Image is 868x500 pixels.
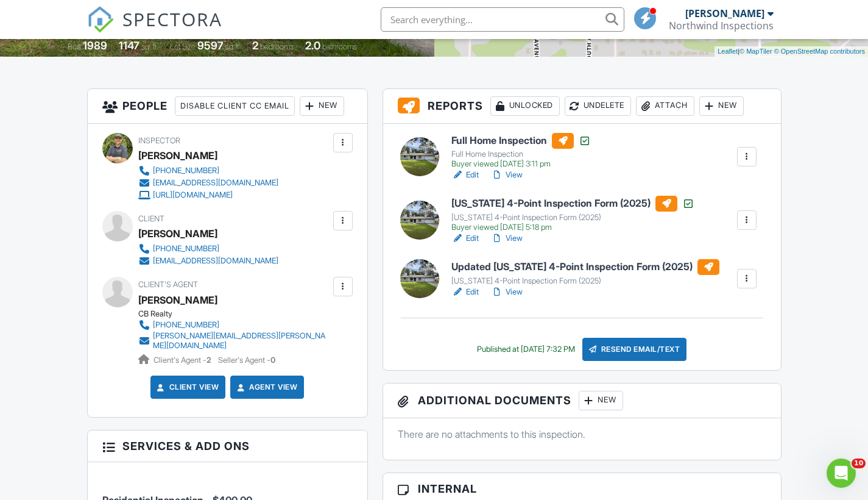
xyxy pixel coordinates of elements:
[451,196,694,232] a: [US_STATE] 4-Point Inspection Form (2025) [US_STATE] 4-Point Inspection Form (2025) Buyer viewed ...
[138,224,217,243] div: [PERSON_NAME]
[153,355,213,365] span: Client's Agent -
[138,146,217,165] div: [PERSON_NAME]
[153,244,219,254] div: [PHONE_NUMBER]
[300,96,344,116] div: New
[260,42,294,51] span: bedrooms
[138,309,340,319] div: CB Realty
[398,427,766,441] p: There are no attachments to this inspection.
[206,355,211,365] strong: 2
[451,259,719,275] h6: Updated [US_STATE] 4-Point Inspection Form (2025)
[699,96,744,116] div: New
[153,190,233,200] div: [URL][DOMAIN_NAME]
[685,7,764,20] div: [PERSON_NAME]
[153,256,278,266] div: [EMAIL_ADDRESS][DOMAIN_NAME]
[451,169,479,181] a: Edit
[383,89,781,124] h3: Reports
[138,136,180,145] span: Inspector
[383,384,781,418] h3: Additional Documents
[83,39,107,52] div: 1989
[138,189,278,201] a: [URL][DOMAIN_NAME]
[138,243,278,255] a: [PHONE_NUMBER]
[119,39,139,52] div: 1147
[451,276,719,286] div: [US_STATE] 4-Point Inspection Form (2025)
[88,89,367,124] h3: People
[138,319,330,331] a: [PHONE_NUMBER]
[197,39,224,52] div: 9597
[381,7,624,32] input: Search everything...
[322,42,357,51] span: bathrooms
[138,165,278,177] a: [PHONE_NUMBER]
[153,178,278,188] div: [EMAIL_ADDRESS][DOMAIN_NAME]
[218,355,275,365] span: Seller's Agent -
[153,331,330,351] div: [PERSON_NAME][EMAIL_ADDRESS][PERSON_NAME][DOMAIN_NAME]
[565,96,631,116] div: Undelete
[155,381,219,393] a: Client View
[138,331,330,351] a: [PERSON_NAME][EMAIL_ADDRESS][PERSON_NAME][DOMAIN_NAME]
[774,48,865,55] a: © OpenStreetMap contributors
[88,430,367,462] h3: Services & Add ons
[305,39,320,52] div: 2.0
[451,133,591,170] a: Full Home Inspection Full Home Inspection Buyer viewed [DATE] 3:11 pm
[451,149,591,159] div: Full Home Inspection
[153,166,219,176] div: [PHONE_NUMBER]
[451,133,591,149] h6: Full Home Inspection
[582,338,687,361] div: Resend Email/Text
[451,196,694,212] h6: [US_STATE] 4-Point Inspection Form (2025)
[491,286,523,298] a: View
[87,16,222,42] a: SPECTORA
[451,259,719,286] a: Updated [US_STATE] 4-Point Inspection Form (2025) [US_STATE] 4-Point Inspection Form (2025)
[451,232,479,245] a: Edit
[225,42,241,51] span: sq.ft.
[739,48,772,55] a: © MapTiler
[491,232,523,245] a: View
[87,6,114,33] img: The Best Home Inspection Software - Spectora
[451,286,479,298] a: Edit
[252,39,258,52] div: 2
[477,345,575,354] div: Published at [DATE] 7:32 PM
[141,42,158,51] span: sq. ft.
[270,355,275,365] strong: 0
[138,177,278,189] a: [EMAIL_ADDRESS][DOMAIN_NAME]
[175,96,295,116] div: Disable Client CC Email
[636,96,694,116] div: Attach
[451,213,694,223] div: [US_STATE] 4-Point Inspection Form (2025)
[490,96,560,116] div: Unlocked
[235,381,297,393] a: Agent View
[579,391,623,410] div: New
[153,320,219,330] div: [PHONE_NUMBER]
[852,459,866,468] span: 10
[715,46,868,57] div: |
[138,214,164,223] span: Client
[138,291,217,309] a: [PERSON_NAME]
[138,255,278,267] a: [EMAIL_ADDRESS][DOMAIN_NAME]
[491,169,523,181] a: View
[718,48,738,55] a: Leaflet
[170,42,196,51] span: Lot Size
[827,459,856,488] iframe: Intercom live chat
[451,223,694,232] div: Buyer viewed [DATE] 5:18 pm
[669,20,774,32] div: Northwind Inspections
[451,159,591,169] div: Buyer viewed [DATE] 3:11 pm
[122,6,222,32] span: SPECTORA
[68,42,81,51] span: Built
[138,280,198,289] span: Client's Agent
